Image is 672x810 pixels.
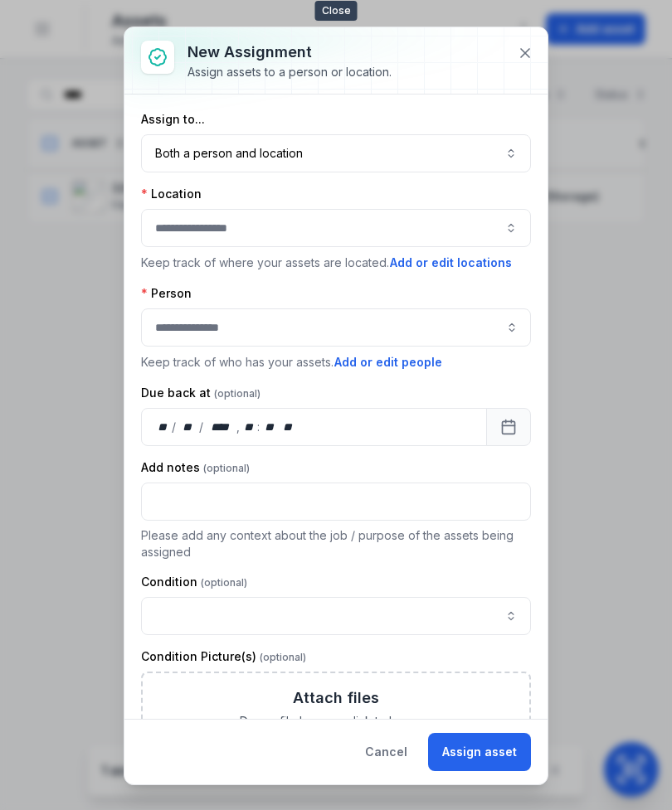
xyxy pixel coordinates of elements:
div: Assign assets to a person or location. [187,64,392,80]
label: Due back at [141,385,261,401]
label: Condition [141,574,247,590]
button: Calendar [486,408,531,446]
input: assignment-add:person-label [141,308,531,347]
div: : [257,419,261,435]
div: month, [178,419,200,435]
span: Close [315,1,358,21]
p: Keep track of who has your assets. [141,353,531,371]
p: Please add any context about the job / purpose of the assets being assigned [141,527,531,560]
span: Drag a file here, or click to browse. [240,713,433,730]
div: year, [205,419,236,435]
div: / [199,419,205,435]
div: hour, [241,419,258,435]
button: Add or edit locations [389,254,513,272]
button: Assign asset [428,733,531,771]
button: Both a person and location [141,134,531,172]
div: day, [155,419,172,435]
div: minute, [261,419,278,435]
div: , [236,419,241,435]
label: Add notes [141,459,250,476]
h3: New assignment [187,41,392,64]
button: Cancel [351,733,421,771]
div: am/pm, [280,419,298,435]
button: Add or edit people [334,353,443,371]
label: Location [141,186,202,202]
label: Assign to... [141,111,205,128]
div: / [172,419,178,435]
label: Condition Picture(s) [141,648,306,665]
h3: Attach files [293,686,379,710]
p: Keep track of where your assets are located. [141,254,531,272]
label: Person [141,285,192,302]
